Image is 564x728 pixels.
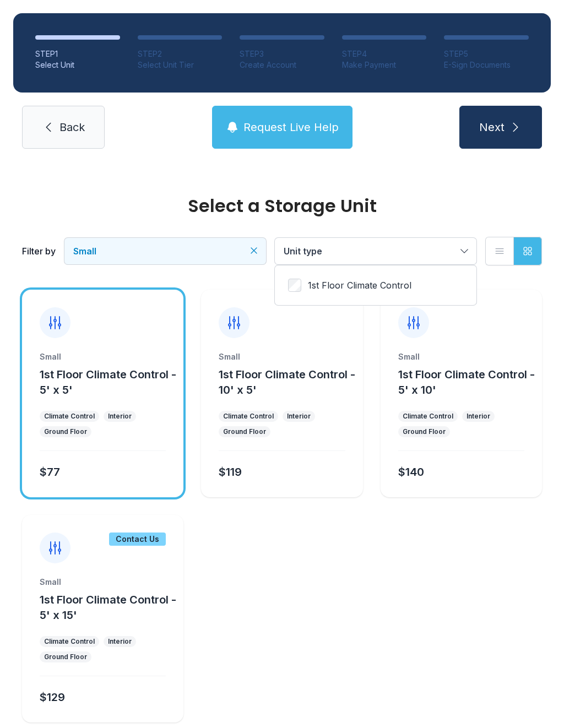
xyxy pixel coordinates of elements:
[40,351,166,362] div: Small
[444,48,529,59] div: STEP 5
[109,533,166,546] div: Contact Us
[240,48,324,59] div: STEP 3
[40,592,179,623] button: 1st Floor Climate Control - 5' x 15'
[22,245,56,258] div: Filter by
[403,427,446,436] div: Ground Floor
[467,412,490,421] div: Interior
[219,367,358,398] button: 1st Floor Climate Control - 10' x 5'
[479,119,505,135] span: Next
[243,119,339,135] span: Request Live Help
[138,59,223,70] div: Select Unit Tier
[40,464,60,480] div: $77
[40,368,176,396] span: 1st Floor Climate Control - 5' x 5'
[308,279,411,292] span: 1st Floor Climate Control
[40,593,176,622] span: 1st Floor Climate Control - 5' x 15'
[284,246,322,257] span: Unit type
[44,412,95,421] div: Climate Control
[248,245,259,256] button: Clear filters
[444,59,529,70] div: E-Sign Documents
[108,412,132,421] div: Interior
[40,689,65,705] div: $129
[40,367,179,398] button: 1st Floor Climate Control - 5' x 5'
[240,59,324,70] div: Create Account
[287,412,311,421] div: Interior
[138,48,223,59] div: STEP 2
[342,48,427,59] div: STEP 4
[398,368,535,396] span: 1st Floor Climate Control - 5' x 10'
[223,412,274,421] div: Climate Control
[64,238,266,264] button: Small
[44,653,87,661] div: Ground Floor
[219,351,345,362] div: Small
[44,427,87,436] div: Ground Floor
[398,351,524,362] div: Small
[398,464,424,480] div: $140
[275,238,476,264] button: Unit type
[219,464,242,480] div: $119
[35,48,120,59] div: STEP 1
[59,119,85,135] span: Back
[44,637,95,646] div: Climate Control
[342,59,427,70] div: Make Payment
[219,368,355,396] span: 1st Floor Climate Control - 10' x 5'
[40,577,166,588] div: Small
[108,637,132,646] div: Interior
[288,279,301,292] input: 1st Floor Climate Control
[73,246,96,257] span: Small
[403,412,453,421] div: Climate Control
[22,197,542,215] div: Select a Storage Unit
[223,427,266,436] div: Ground Floor
[398,367,538,398] button: 1st Floor Climate Control - 5' x 10'
[35,59,120,70] div: Select Unit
